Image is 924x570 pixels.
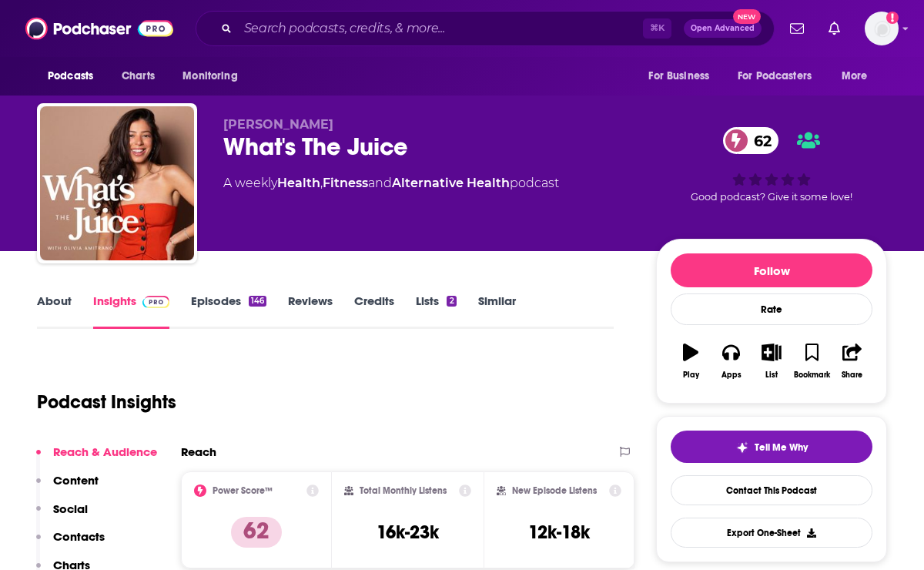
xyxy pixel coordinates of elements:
[36,444,157,473] button: Reach & Audience
[671,293,872,325] div: Rate
[25,14,173,43] img: Podchaser - Follow, Share and Rate Podcasts
[723,127,779,154] a: 62
[37,62,113,91] button: open menu
[842,370,862,380] div: Share
[684,19,762,38] button: Open AdvancedNew
[752,334,792,389] button: List
[181,444,216,459] h2: Reach
[512,485,597,496] h2: New Episode Listens
[832,334,872,389] button: Share
[416,293,456,329] a: Lists2
[196,11,775,46] div: Search podcasts, credits, & more...
[36,529,105,558] button: Contacts
[447,296,456,307] div: 2
[648,65,709,87] span: For Business
[656,117,887,213] div: 62Good podcast? Give it some love!
[865,12,899,45] span: Logged in as sarahhallprinc
[377,521,439,544] h3: 16k-23k
[711,334,751,389] button: Apps
[683,370,699,380] div: Play
[736,441,748,454] img: tell me why sparkle
[37,391,176,414] h1: Podcast Insights
[794,370,830,380] div: Bookmark
[238,16,643,41] input: Search podcasts, credits, & more...
[643,18,671,39] span: ⌘ K
[865,12,899,45] img: User Profile
[360,485,447,496] h2: Total Monthly Listens
[691,25,755,32] span: Open Advanced
[36,501,88,530] button: Social
[671,518,872,548] button: Export One-Sheet
[831,62,887,91] button: open menu
[36,473,99,501] button: Content
[368,176,392,190] span: and
[320,176,323,190] span: ,
[53,501,88,516] p: Social
[354,293,394,329] a: Credits
[865,12,899,45] button: Show profile menu
[765,370,778,380] div: List
[671,431,872,463] button: tell me why sparkleTell Me Why
[886,12,899,24] svg: Add a profile image
[40,106,194,260] img: What's The Juice
[93,293,169,329] a: InsightsPodchaser Pro
[671,475,872,505] a: Contact This Podcast
[738,65,812,87] span: For Podcasters
[191,293,266,329] a: Episodes146
[231,517,282,548] p: 62
[323,176,368,190] a: Fitness
[528,521,590,544] h3: 12k-18k
[172,62,257,91] button: open menu
[288,293,333,329] a: Reviews
[277,176,320,190] a: Health
[728,62,834,91] button: open menu
[638,62,728,91] button: open menu
[112,62,164,91] a: Charts
[691,191,852,203] span: Good podcast? Give it some love!
[671,253,872,287] button: Follow
[37,293,72,329] a: About
[223,174,559,193] div: A weekly podcast
[53,529,105,544] p: Contacts
[784,15,810,42] a: Show notifications dropdown
[738,127,779,154] span: 62
[733,9,761,24] span: New
[213,485,273,496] h2: Power Score™
[842,65,868,87] span: More
[671,334,711,389] button: Play
[478,293,516,329] a: Similar
[822,15,846,42] a: Show notifications dropdown
[48,65,93,87] span: Podcasts
[53,444,157,459] p: Reach & Audience
[392,176,510,190] a: Alternative Health
[223,117,333,132] span: [PERSON_NAME]
[792,334,832,389] button: Bookmark
[249,296,266,307] div: 146
[755,441,808,454] span: Tell Me Why
[721,370,742,380] div: Apps
[142,296,169,308] img: Podchaser Pro
[182,65,237,87] span: Monitoring
[122,65,155,87] span: Charts
[53,473,99,488] p: Content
